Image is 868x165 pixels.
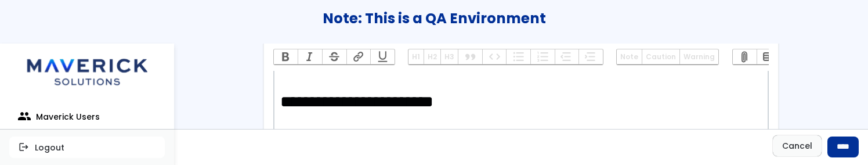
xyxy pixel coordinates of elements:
button: Decrease Level [555,50,579,65]
button: Bold [274,50,298,65]
button: Italic [298,50,322,65]
button: Note [617,50,642,65]
button: Warning [679,50,718,65]
button: logoutLogout [9,137,165,157]
button: Quote [458,50,482,65]
button: Attach Table [757,50,781,65]
button: H3 [440,50,458,65]
img: logo.svg [17,44,157,96]
button: H1 [408,50,424,65]
span: logout [19,142,29,152]
button: Strikethrough [322,50,346,65]
button: Link [346,50,371,65]
span: people [19,111,30,123]
a: Cancel [773,135,822,156]
button: Increase Level [578,50,603,65]
button: H2 [424,50,440,65]
button: Numbers [530,50,555,65]
button: Caution [642,50,679,65]
button: Attach Files [733,50,757,65]
button: Bullets [506,50,530,65]
button: Code [482,50,507,65]
a: peopleMaverick Users [9,105,165,128]
button: Underline [370,50,395,65]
